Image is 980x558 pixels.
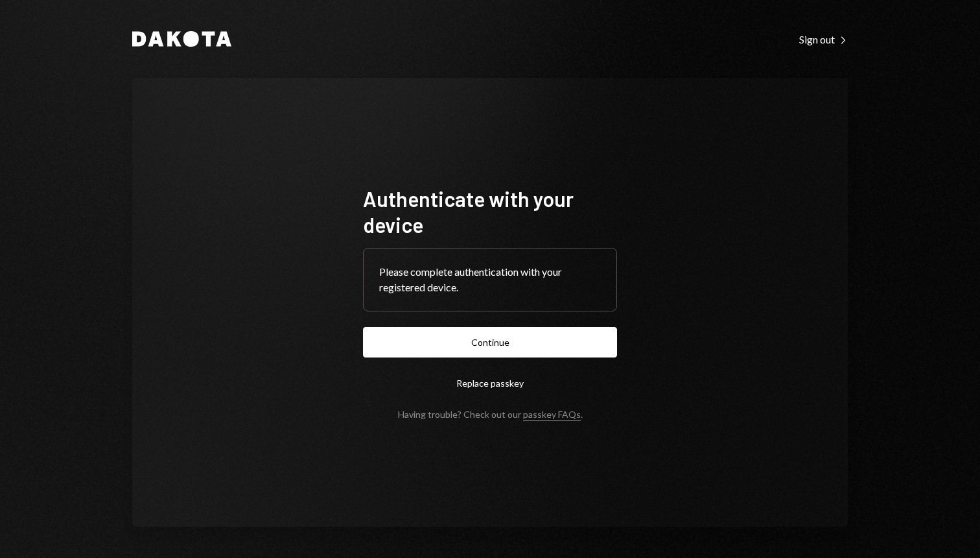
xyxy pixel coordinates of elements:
[363,368,617,398] button: Replace passkey
[398,409,583,420] div: Having trouble? Check out our .
[799,33,848,46] div: Sign out
[363,186,617,237] h1: Authenticate with your device
[799,32,848,46] a: Sign out
[363,327,617,358] button: Continue
[379,264,601,295] div: Please complete authentication with your registered device.
[523,409,581,421] a: passkey FAQs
